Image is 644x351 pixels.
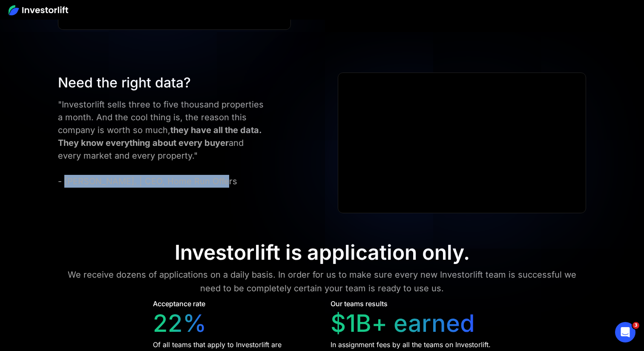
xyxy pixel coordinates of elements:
iframe: Intercom live chat [615,322,635,342]
div: In assignment fees by all the teams on Investorlift. [331,339,491,351]
strong: they have all the data. They know everything about every buyer [58,125,262,148]
div: "Investorlift sells three to five thousand properties a month. And the cool thing is, the reason ... [58,98,268,188]
div: 22% [153,309,207,338]
div: Acceptance rate [153,299,205,309]
div: $1B+ earned [331,309,475,338]
div: Need the right data? [58,73,268,93]
div: Investorlift is application only. [175,240,470,265]
div: We receive dozens of applications on a daily basis. In order for us to make sure every new Invest... [64,268,580,295]
span: 3 [632,322,639,329]
div: Our teams results [331,299,388,309]
iframe: Ryan Pineda | Testimonial [338,73,586,213]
